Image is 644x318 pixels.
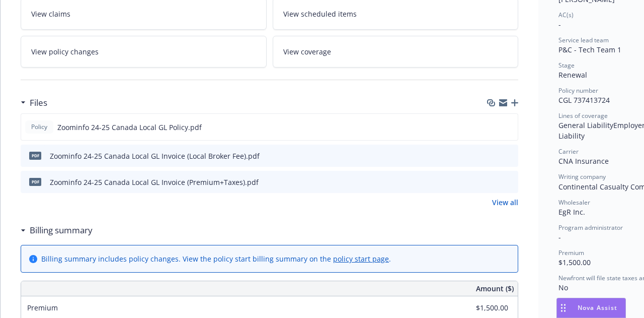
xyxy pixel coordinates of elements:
h3: Billing summary [30,224,93,237]
a: View coverage [273,36,519,68]
span: Amount ($) [476,283,514,294]
span: Policy number [558,86,598,95]
h3: Files [30,96,47,109]
div: Zoominfo 24-25 Canada Local GL Invoice (Premium+Taxes).pdf [50,177,259,187]
span: Service lead team [558,36,609,44]
span: CGL 737413724 [558,95,610,105]
div: Billing summary includes policy changes. View the policy start billing summary on the . [41,253,391,264]
span: Premium [558,248,584,257]
button: download file [489,151,497,161]
span: General Liability [558,120,613,130]
button: preview file [505,177,514,187]
button: preview file [505,122,514,133]
span: Premium [27,303,58,312]
input: 0.00 [449,300,514,315]
span: View policy changes [31,46,99,57]
span: Lines of coverage [558,111,608,120]
span: Writing company [558,172,606,181]
div: Billing summary [21,224,93,237]
button: download file [489,122,497,133]
span: Nova Assist [578,303,617,312]
span: AC(s) [558,11,574,19]
span: Stage [558,61,575,70]
span: pdf [29,152,41,159]
span: P&C - Tech Team 1 [558,45,621,54]
span: CNA Insurance [558,156,609,166]
a: View policy changes [21,36,267,68]
button: preview file [505,151,514,161]
div: Files [21,96,47,109]
span: Carrier [558,147,579,156]
span: View coverage [283,46,331,57]
span: pdf [29,178,41,185]
span: EgR Inc. [558,207,585,217]
span: Wholesaler [558,198,590,207]
span: Renewal [558,70,587,80]
div: Drag to move [557,298,570,317]
span: Program administrator [558,223,623,232]
a: View all [492,197,518,208]
span: - [558,20,561,29]
button: Nova Assist [556,298,626,318]
span: No [558,283,568,292]
span: View scheduled items [283,9,357,19]
button: download file [489,177,497,187]
span: View claims [31,9,70,19]
div: Zoominfo 24-25 Canada Local GL Invoice (Local Broker Fee).pdf [50,151,260,161]
a: policy start page [333,254,389,264]
span: Zoominfo 24-25 Canada Local GL Policy.pdf [57,122,202,133]
span: $1,500.00 [558,258,591,267]
span: Policy [29,122,49,132]
span: - [558,232,561,242]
